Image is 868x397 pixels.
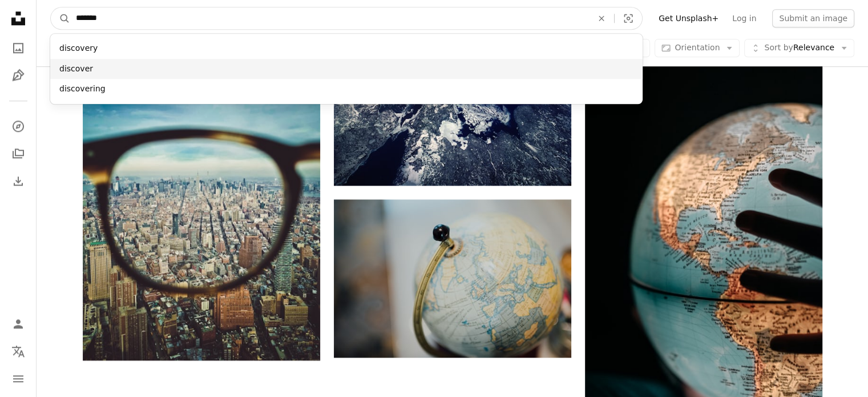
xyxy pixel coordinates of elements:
[7,115,30,138] a: Explore
[585,236,822,247] a: globe décor
[725,9,763,27] a: Log in
[7,64,30,87] a: Illustrations
[7,312,30,335] a: Log in / Sign up
[7,7,30,32] a: Home — Unsplash
[334,199,571,358] img: gold and silver desk globe
[615,7,642,29] button: Visual search
[744,39,854,57] button: Sort byRelevance
[50,79,643,99] div: discovering
[7,142,30,165] a: Collections
[652,9,725,27] a: Get Unsplash+
[7,367,30,390] button: Menu
[50,59,643,79] div: discover
[675,43,720,52] span: Orientation
[772,9,854,27] button: Submit an image
[7,340,30,363] button: Language
[334,273,571,283] a: gold and silver desk globe
[50,7,643,30] form: Find visuals sitewide
[83,43,320,360] img: city buildings on eyeglasses view
[83,197,320,207] a: city buildings on eyeglasses view
[51,7,70,29] button: Search Unsplash
[589,7,614,29] button: Clear
[764,42,834,54] span: Relevance
[7,170,30,193] a: Download History
[655,39,740,57] button: Orientation
[764,43,793,52] span: Sort by
[50,38,643,59] div: discovery
[7,37,30,59] a: Photos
